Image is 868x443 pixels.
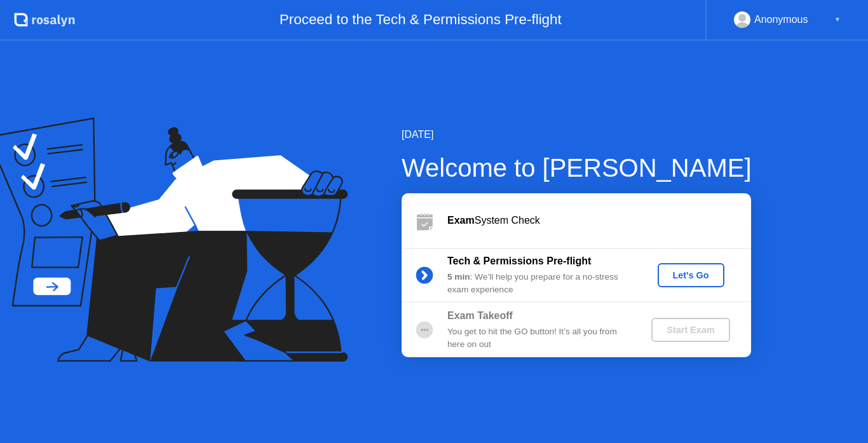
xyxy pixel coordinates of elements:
[447,310,513,321] b: Exam Takeoff
[834,11,841,28] div: ▼
[402,149,752,187] div: Welcome to [PERSON_NAME]
[447,256,591,266] b: Tech & Permissions Pre-flight
[447,325,630,351] div: You get to hit the GO button! It’s all you from here on out
[656,325,724,335] div: Start Exam
[447,215,475,226] b: Exam
[447,272,470,282] b: 5 min
[447,213,751,228] div: System Check
[402,127,752,142] div: [DATE]
[651,318,729,342] button: Start Exam
[663,270,719,280] div: Let's Go
[447,271,630,297] div: : We’ll help you prepare for a no-stress exam experience
[658,263,724,287] button: Let's Go
[754,11,808,28] div: Anonymous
